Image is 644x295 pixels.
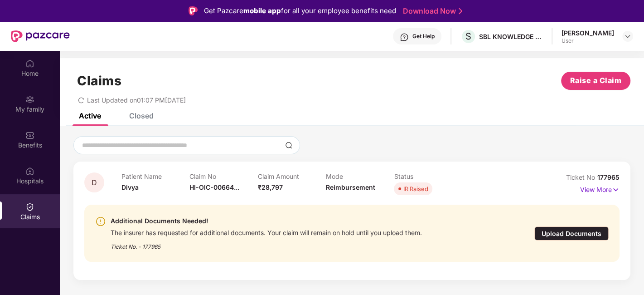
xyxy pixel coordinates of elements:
span: Divya [121,183,139,191]
img: New Pazcare Logo [11,30,70,42]
div: IR Raised [403,184,428,193]
div: Upload Documents [534,226,609,241]
img: svg+xml;base64,PHN2ZyBpZD0iSG9tZSIgeG1sbnM9Imh0dHA6Ly93d3cudzMub3JnLzIwMDAvc3ZnIiB3aWR0aD0iMjAiIG... [25,59,34,68]
span: Last Updated on 01:07 PM[DATE] [87,96,186,104]
span: HI-OIC-00664... [189,183,239,191]
p: Mode [326,172,394,180]
div: Ticket No. - 177965 [111,237,422,251]
div: The insurer has requested for additional documents. Your claim will remain on hold until you uplo... [111,226,422,237]
div: SBL KNOWLEDGE SERVICES PRIVATE LIMITED [479,32,542,41]
div: User [562,37,614,44]
img: Logo [189,6,198,15]
span: S [465,31,471,42]
span: 177965 [597,173,620,181]
strong: mobile app [243,6,281,15]
span: Reimbursement [326,183,375,191]
span: ₹28,797 [258,183,283,191]
p: Status [394,172,462,180]
p: Claim No [189,172,257,180]
img: svg+xml;base64,PHN2ZyBpZD0iRHJvcGRvd24tMzJ4MzIiIHhtbG5zPSJodHRwOi8vd3d3LnczLm9yZy8yMDAwL3N2ZyIgd2... [624,33,631,40]
img: svg+xml;base64,PHN2ZyBpZD0iSGVscC0zMngzMiIgeG1sbnM9Imh0dHA6Ly93d3cudzMub3JnLzIwMDAvc3ZnIiB3aWR0aD... [400,33,409,42]
div: Get Help [412,33,435,40]
h1: Claims [77,73,121,88]
span: redo [78,96,84,104]
img: svg+xml;base64,PHN2ZyBpZD0iSG9zcGl0YWxzIiB4bWxucz0iaHR0cDovL3d3dy53My5vcmcvMjAwMC9zdmciIHdpZHRoPS... [25,167,34,176]
img: Stroke [459,6,462,16]
p: Patient Name [121,172,189,180]
div: Additional Documents Needed! [111,216,422,226]
p: View More [580,182,620,195]
div: [PERSON_NAME] [562,29,614,37]
a: Download Now [403,6,460,16]
img: svg+xml;base64,PHN2ZyBpZD0iQmVuZWZpdHMiIHhtbG5zPSJodHRwOi8vd3d3LnczLm9yZy8yMDAwL3N2ZyIgd2lkdGg9Ij... [25,131,34,140]
span: D [92,179,97,187]
button: Raise a Claim [561,72,630,90]
span: Ticket No [566,173,597,181]
div: Active [79,111,101,120]
img: svg+xml;base64,PHN2ZyBpZD0iU2VhcmNoLTMyeDMyIiB4bWxucz0iaHR0cDovL3d3dy53My5vcmcvMjAwMC9zdmciIHdpZH... [285,142,292,149]
img: svg+xml;base64,PHN2ZyB4bWxucz0iaHR0cDovL3d3dy53My5vcmcvMjAwMC9zdmciIHdpZHRoPSIxNyIgaGVpZ2h0PSIxNy... [612,185,620,195]
p: Claim Amount [258,172,326,180]
img: svg+xml;base64,PHN2ZyBpZD0iQ2xhaW0iIHhtbG5zPSJodHRwOi8vd3d3LnczLm9yZy8yMDAwL3N2ZyIgd2lkdGg9IjIwIi... [25,202,34,211]
div: Get Pazcare for all your employee benefits need [204,5,396,16]
img: svg+xml;base64,PHN2ZyBpZD0iV2FybmluZ18tXzI0eDI0IiBkYXRhLW5hbWU9Ildhcm5pbmcgLSAyNHgyNCIgeG1sbnM9Im... [95,216,106,227]
img: svg+xml;base64,PHN2ZyB3aWR0aD0iMjAiIGhlaWdodD0iMjAiIHZpZXdCb3g9IjAgMCAyMCAyMCIgZmlsbD0ibm9uZSIgeG... [25,95,34,104]
div: Closed [129,111,154,120]
span: Raise a Claim [570,75,622,86]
